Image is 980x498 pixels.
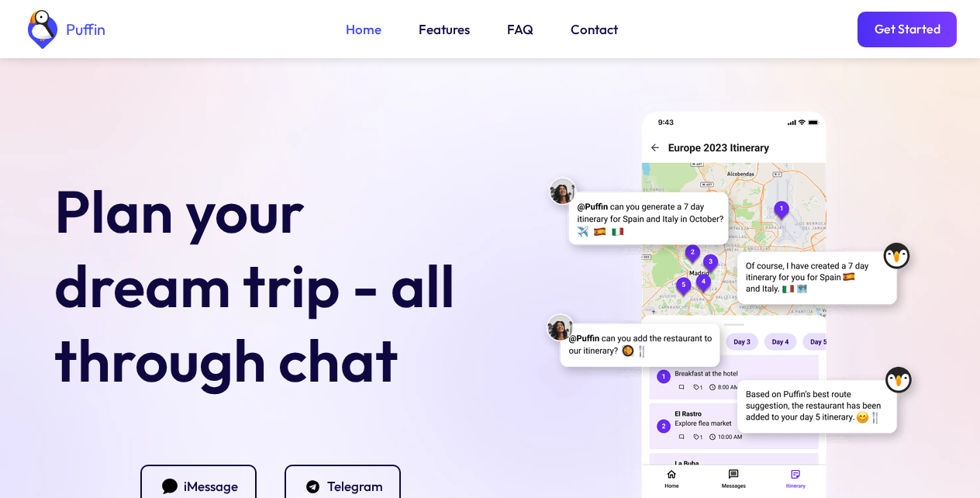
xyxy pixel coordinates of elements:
[507,19,533,40] a: FAQ
[857,12,957,47] a: Get Started
[571,19,618,40] a: Contact
[346,19,381,40] a: Home
[419,19,470,40] a: Features
[54,174,481,397] h1: Plan your dream trip - all through chat
[160,477,179,496] img: Icon of an iMessage bubble.
[327,478,383,495] div: Telegram
[184,478,238,495] div: iMessage
[303,477,323,496] img: Icon of the Telegram chat app logo.
[62,22,105,37] div: Puffin
[23,10,105,49] a: home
